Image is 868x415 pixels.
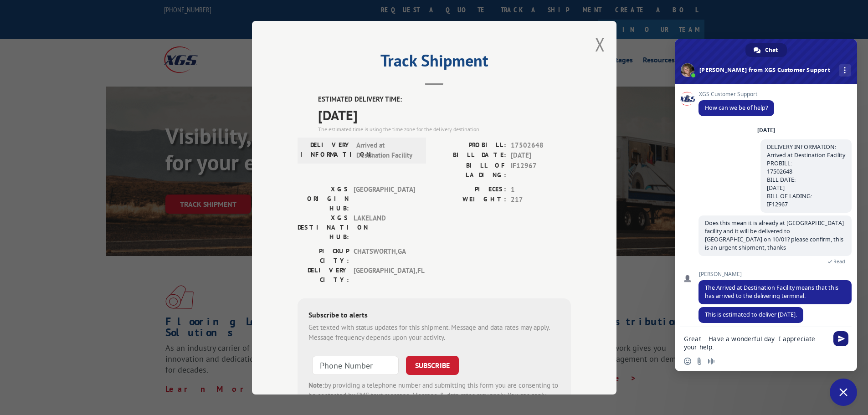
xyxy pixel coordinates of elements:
[705,219,844,251] span: Does this mean it is already at [GEOGRAPHIC_DATA] facility and it will be delivered to [GEOGRAPHI...
[298,246,349,265] label: PICKUP CITY:
[684,358,691,365] span: Insert an emoji
[308,380,324,389] strong: Note:
[705,104,768,112] span: How can we be of help?
[699,91,774,97] span: XGS Customer Support
[434,140,506,150] label: PROBILL:
[765,43,778,57] span: Chat
[833,331,848,346] span: Send
[354,213,415,241] span: LAKELAND
[511,195,571,205] span: 217
[511,150,571,161] span: [DATE]
[511,160,571,179] span: IF12967
[684,335,828,351] textarea: Compose your message...
[318,125,571,133] div: The estimated time is using the time zone for the delivery destination.
[298,184,349,213] label: XGS ORIGIN HUB:
[298,213,349,241] label: XGS DESTINATION HUB:
[308,309,560,322] div: Subscribe to alerts
[705,311,797,318] span: This is estimated to deliver [DATE].
[434,184,506,195] label: PIECES:
[300,140,352,160] label: DELIVERY INFORMATION:
[354,184,415,213] span: [GEOGRAPHIC_DATA]
[595,32,605,56] button: Close modal
[308,322,560,343] div: Get texted with status updates for this shipment. Message and data rates may apply. Message frequ...
[705,284,838,300] span: The Arrived at Destination Facility means that this has arrived to the delivering terminal.
[354,265,415,284] span: [GEOGRAPHIC_DATA] , FL
[833,258,845,265] span: Read
[757,128,775,133] div: [DATE]
[318,104,571,125] span: [DATE]
[354,246,415,265] span: CHATSWORTH , GA
[696,358,703,365] span: Send a file
[511,184,571,195] span: 1
[298,265,349,284] label: DELIVERY CITY:
[434,195,506,205] label: WEIGHT:
[830,379,857,406] div: Close chat
[308,380,560,411] div: by providing a telephone number and submitting this form you are consenting to be contacted by SM...
[699,271,852,277] span: [PERSON_NAME]
[312,355,399,374] input: Phone Number
[767,143,845,208] span: DELIVERY INFORMATION: Arrived at Destination Facility PROBILL: 17502648 BILL DATE: [DATE] BILL OF...
[708,358,715,365] span: Audio message
[356,140,418,160] span: Arrived at Destination Facility
[298,54,571,72] h2: Track Shipment
[839,64,851,77] div: More channels
[434,150,506,161] label: BILL DATE:
[434,160,506,179] label: BILL OF LADING:
[406,355,459,374] button: SUBSCRIBE
[511,140,571,150] span: 17502648
[318,94,571,105] label: ESTIMATED DELIVERY TIME:
[745,43,787,57] div: Chat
